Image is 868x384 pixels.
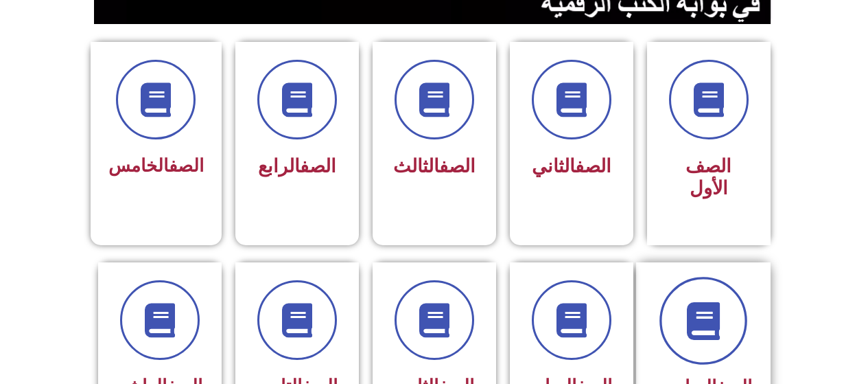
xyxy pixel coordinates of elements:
a: الصف [169,155,204,176]
a: الصف [575,155,611,177]
span: الصف الأول [685,155,731,199]
span: الثالث [393,155,476,177]
span: الخامس [108,155,204,176]
span: الثاني [532,155,611,177]
a: الصف [300,155,336,177]
a: الصف [439,155,476,177]
span: الرابع [258,155,336,177]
